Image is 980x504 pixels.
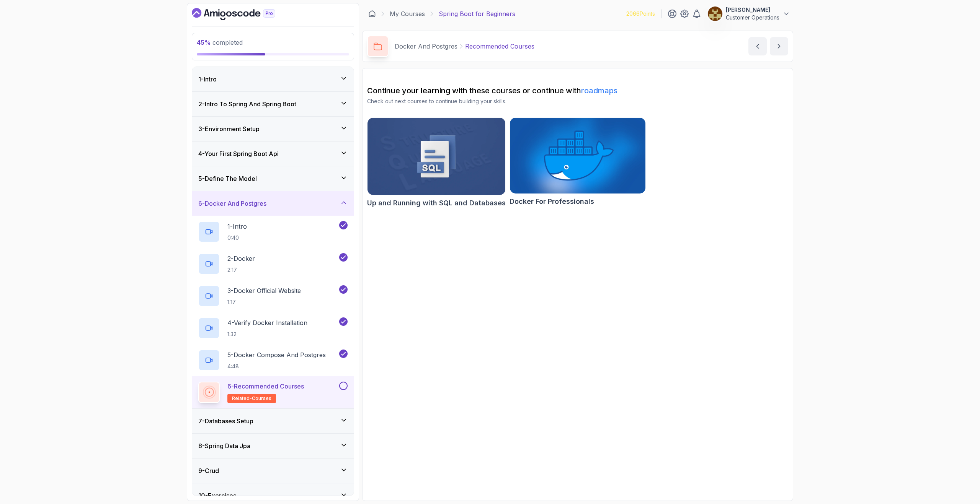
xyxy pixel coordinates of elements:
a: Up and Running with SQL and Databases cardUp and Running with SQL and Databases [367,117,506,208]
h3: 7 - Databases Setup [198,416,253,426]
h3: 5 - Define The Model [198,174,257,183]
img: Up and Running with SQL and Databases card [367,118,505,195]
button: 1-Intro [192,67,354,91]
button: 1-Intro0:40 [198,221,348,242]
p: 4:48 [227,363,326,370]
button: 9-Crud [192,458,354,483]
button: 7-Databases Setup [192,409,354,433]
p: 5 - Docker Compose And Postgres [227,350,326,359]
p: 1:32 [227,330,307,338]
button: 6-Recommended Coursesrelated-courses [198,382,348,403]
span: 45 % [197,39,211,46]
button: 5-Docker Compose And Postgres4:48 [198,350,348,371]
h2: Up and Running with SQL and Databases [367,198,506,208]
button: 5-Define The Model [192,166,354,191]
p: [PERSON_NAME] [726,6,779,14]
p: 6 - Recommended Courses [227,382,304,391]
img: Docker For Professionals card [510,118,645,193]
p: Spring Boot for Beginners [439,9,515,18]
a: Docker For Professionals cardDocker For Professionals [510,117,646,207]
button: user profile image[PERSON_NAME]Customer Operations [707,6,790,21]
p: Docker And Postgres [395,42,457,51]
button: 6-Docker And Postgres [192,191,354,216]
h3: 2 - Intro To Spring And Spring Boot [198,99,296,109]
p: 1:17 [227,298,301,306]
p: 2:17 [227,266,255,274]
a: My Courses [390,9,425,18]
a: Dashboard [368,10,376,18]
button: 8-Spring Data Jpa [192,434,354,458]
p: 2 - Docker [227,254,255,263]
h3: 10 - Exercises [198,491,236,500]
a: roadmaps [581,86,617,95]
p: 2066 Points [626,10,655,18]
p: 3 - Docker Official Website [227,286,301,295]
button: 3-Docker Official Website1:17 [198,285,348,307]
p: Check out next courses to continue building your skills. [367,98,788,105]
h3: 3 - Environment Setup [198,124,260,133]
h3: 1 - Intro [198,75,217,84]
h2: Continue your learning with these courses or continue with [367,85,788,96]
span: related-courses [232,395,271,402]
p: Recommended Courses [465,42,534,51]
p: 1 - Intro [227,222,247,231]
button: 2-Docker2:17 [198,253,348,275]
button: 2-Intro To Spring And Spring Boot [192,92,354,116]
p: 0:40 [227,234,247,242]
h2: Docker For Professionals [510,196,594,207]
button: 4-Your First Spring Boot Api [192,141,354,166]
img: user profile image [708,7,722,21]
span: completed [197,39,243,46]
button: 3-Environment Setup [192,117,354,141]
h3: 6 - Docker And Postgres [198,199,266,208]
p: 4 - Verify Docker Installation [227,318,307,327]
button: next content [770,37,788,55]
p: Customer Operations [726,14,779,21]
a: Dashboard [192,8,293,20]
h3: 9 - Crud [198,466,219,475]
h3: 8 - Spring Data Jpa [198,441,250,450]
button: 4-Verify Docker Installation1:32 [198,317,348,339]
h3: 4 - Your First Spring Boot Api [198,149,279,158]
button: previous content [748,37,767,55]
